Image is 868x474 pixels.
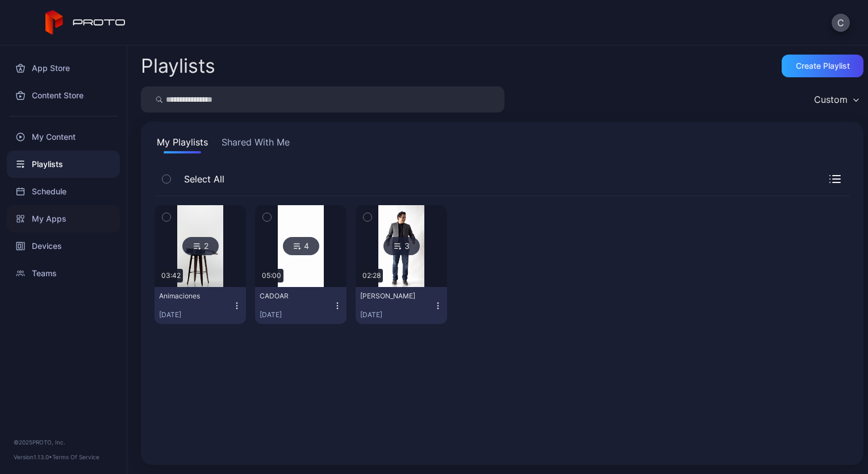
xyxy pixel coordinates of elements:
div: © 2025 PROTO, Inc. [14,438,113,447]
button: [PERSON_NAME][DATE] [356,287,447,324]
div: 4 [283,237,319,255]
a: My Content [7,123,120,151]
div: Create Playlist [796,61,850,70]
a: Content Store [7,82,120,109]
a: Devices [7,232,120,260]
a: My Apps [7,205,120,232]
button: Animaciones[DATE] [155,287,246,324]
a: Teams [7,260,120,287]
div: Animaciones [159,292,222,301]
div: 02:28 [360,269,383,282]
a: Playlists [7,151,120,178]
div: 3 [383,237,420,255]
a: Schedule [7,178,120,205]
div: 2 [182,237,219,255]
div: [DATE] [360,310,433,319]
button: CADOAR[DATE] [255,287,347,324]
div: 03:42 [159,269,183,282]
button: Shared With Me [219,135,292,153]
a: Terms Of Service [52,454,99,460]
div: Carlos AI [360,292,423,301]
h2: Playlists [141,56,215,76]
div: [DATE] [159,310,232,319]
button: Create Playlist [782,55,863,77]
div: [DATE] [260,310,333,319]
div: 05:00 [260,269,283,282]
a: App Store [7,55,120,82]
button: Custom [808,86,863,113]
div: Custom [814,94,848,105]
div: CADOAR [260,292,322,301]
button: C [832,14,850,32]
span: Version 1.13.0 • [14,454,52,460]
span: Select All [178,172,224,186]
button: My Playlists [155,135,210,153]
